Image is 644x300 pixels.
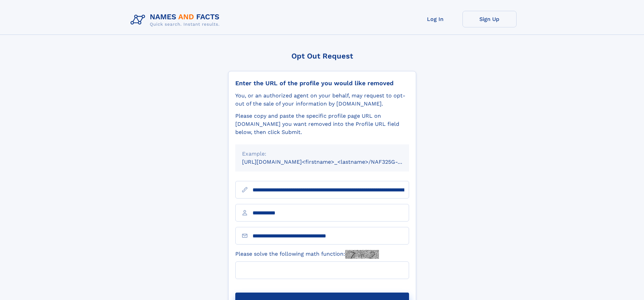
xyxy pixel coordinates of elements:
[408,11,462,27] a: Log In
[128,11,225,29] img: Logo Names and Facts
[228,52,416,60] div: Opt Out Request
[235,112,409,136] div: Please copy and paste the specific profile page URL on [DOMAIN_NAME] you want removed into the Pr...
[462,11,517,27] a: Sign Up
[242,159,422,165] small: [URL][DOMAIN_NAME]<firstname>_<lastname>/NAF325G-xxxxxxxx
[235,92,409,108] div: You, or an authorized agent on your behalf, may request to opt-out of the sale of your informatio...
[235,250,379,259] label: Please solve the following math function:
[235,79,409,87] div: Enter the URL of the profile you would like removed
[242,150,402,158] div: Example:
